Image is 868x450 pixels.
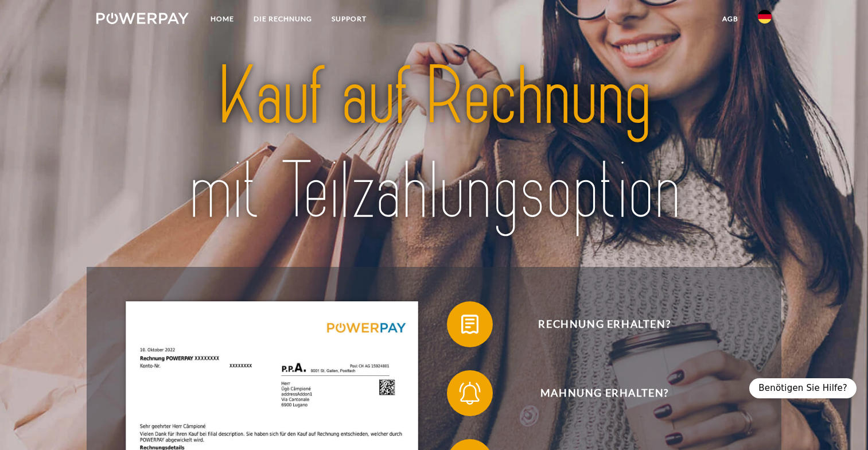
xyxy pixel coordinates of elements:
[749,378,857,398] div: Benötigen Sie Hilfe?
[456,379,484,408] img: qb_bell.svg
[456,310,484,339] img: qb_bill.svg
[464,301,745,347] span: Rechnung erhalten?
[322,9,376,29] a: SUPPORT
[758,10,772,24] img: de
[244,9,322,29] a: DIE RECHNUNG
[130,45,738,243] img: title-powerpay_de.svg
[713,9,748,29] a: agb
[201,9,244,29] a: Home
[447,301,745,347] button: Rechnung erhalten?
[96,13,189,24] img: logo-powerpay-white.svg
[464,370,745,416] span: Mahnung erhalten?
[447,370,745,416] button: Mahnung erhalten?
